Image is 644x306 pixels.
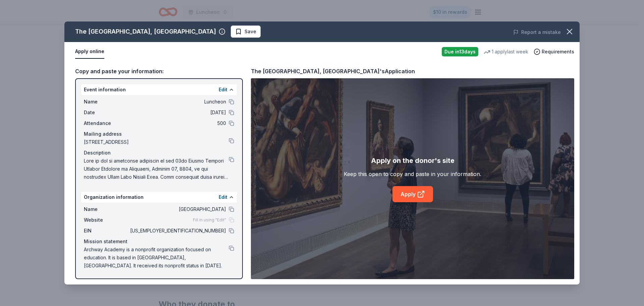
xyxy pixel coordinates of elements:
span: [GEOGRAPHIC_DATA] [129,205,226,213]
div: The [GEOGRAPHIC_DATA], [GEOGRAPHIC_DATA]'s Application [251,67,415,76]
div: Apply on the donor's site [371,155,454,166]
div: Copy and paste your information: [75,67,243,76]
div: Organization information [81,192,237,203]
span: Archway Academy is a nonprofit organization focused on education. It is based in [GEOGRAPHIC_DATA... [84,246,229,270]
button: Save [231,26,261,38]
div: 1 apply last week [484,48,528,56]
span: [DATE] [129,108,226,117]
span: 500 [129,119,226,127]
div: Event information [81,84,237,95]
span: Requirements [542,48,574,56]
a: Apply [392,186,433,202]
div: Description [84,149,234,157]
span: [US_EMPLOYER_IDENTIFICATION_NUMBER] [129,227,226,235]
span: Attendance [84,119,129,127]
button: Requirements [534,48,574,56]
div: Keep this open to copy and paste in your information. [344,170,481,178]
span: EIN [84,227,129,235]
span: Luncheon [129,98,226,106]
span: [STREET_ADDRESS] [84,138,229,146]
div: Mission statement [84,237,234,246]
button: Edit [219,193,227,201]
div: Due in 13 days [442,47,478,56]
button: Report a mistake [513,28,561,36]
span: Name [84,98,129,106]
div: Mailing address [84,130,234,138]
button: Edit [219,86,227,94]
span: Name [84,205,129,213]
span: Fill in using "Edit" [193,217,226,223]
span: Lore ip dol si ametconse adipiscin el sed 03do Eiusmo Tempori Utlabor Etdolore ma Aliquaeni, Admi... [84,157,229,181]
span: Date [84,108,129,117]
div: The [GEOGRAPHIC_DATA], [GEOGRAPHIC_DATA] [75,26,216,37]
button: Apply online [75,45,104,59]
span: Save [245,28,256,36]
span: Website [84,216,129,224]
